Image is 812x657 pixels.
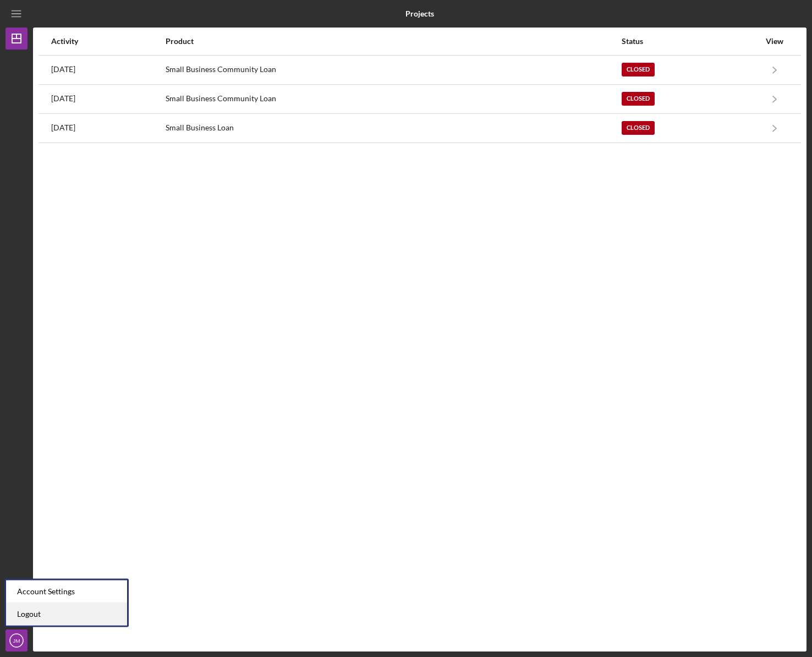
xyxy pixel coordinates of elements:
b: Projects [405,9,434,18]
div: Small Business Loan [166,114,621,142]
time: 2023-12-18 22:11 [51,94,75,103]
div: Account Settings [6,581,127,603]
div: Closed [622,63,655,76]
div: Small Business Community Loan [166,85,621,113]
text: JM [13,638,20,644]
button: JM [6,629,28,651]
div: Closed [622,121,655,135]
div: Status [622,37,760,46]
a: Logout [6,603,127,626]
div: Closed [622,92,655,106]
div: Small Business Community Loan [166,56,621,84]
div: Product [166,37,621,46]
div: Activity [51,37,164,46]
time: 2024-07-08 17:49 [51,65,75,74]
time: 2023-06-30 01:02 [51,123,75,132]
div: View [761,37,788,46]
